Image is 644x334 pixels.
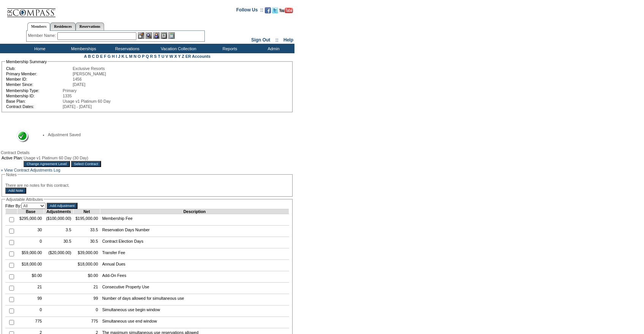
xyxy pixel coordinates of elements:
td: 775 [17,317,44,328]
a: X [174,54,177,59]
td: Annual Dues [100,260,289,271]
a: O [138,54,141,59]
td: 0 [73,305,100,317]
td: ($100,000.00) [44,214,73,226]
li: Adjustment Saved [48,132,282,137]
td: Reservations [104,44,148,53]
a: T [158,54,160,59]
a: W [169,54,173,59]
input: Select Contract [71,161,101,167]
td: $295,000.00 [17,214,44,226]
a: K [122,54,125,59]
span: Usage v1 Platinum 60 Day [63,99,111,103]
td: Follow Us :: [236,6,263,16]
td: Filter By: [5,203,46,209]
a: Help [283,37,293,43]
a: » View Contract Adjustments Log [1,168,60,172]
a: I [116,54,117,59]
td: $18,000.00 [17,260,44,271]
td: Description [100,209,289,214]
a: R [150,54,153,59]
span: [DATE] [73,82,85,87]
img: Reservations [161,32,167,39]
a: D [96,54,99,59]
td: $18,000.00 [73,260,100,271]
img: Become our fan on Facebook [265,7,271,13]
img: Subscribe to our YouTube Channel [279,8,293,13]
legend: Notes [5,172,17,177]
img: Follow us on Twitter [272,7,278,13]
a: Z [182,54,184,59]
td: 30.5 [44,237,73,248]
td: 21 [17,283,44,294]
td: 21 [73,283,100,294]
input: Change Agreement Level [24,161,70,167]
td: 30.5 [73,237,100,248]
span: Primary [63,88,77,93]
input: Add Adjustment [47,203,78,209]
div: Member Name: [28,32,57,39]
span: [PERSON_NAME] [73,72,106,76]
legend: Adjustable Attributes [5,197,44,202]
td: Home [17,44,61,53]
a: E [100,54,103,59]
span: 1456 [73,77,82,81]
td: Member ID: [6,77,72,81]
td: 99 [17,294,44,305]
a: Sign Out [251,37,270,43]
img: b_edit.gif [138,32,144,39]
a: B [88,54,91,59]
a: Subscribe to our YouTube Channel [279,10,293,14]
img: b_calculator.gif [168,32,175,39]
td: Member Since: [6,82,72,87]
td: Simultaneous use end window [100,317,289,328]
td: Membership ID: [6,94,62,98]
td: Simultaneous use begin window [100,305,289,317]
td: $39,000.00 [73,248,100,260]
span: [DATE] - [DATE] [63,104,92,109]
a: C [92,54,95,59]
td: ($20,000.00) [44,248,73,260]
a: Reservations [76,22,104,30]
td: Add-On Fees [100,271,289,283]
a: L [125,54,128,59]
td: Club: [6,66,72,71]
legend: Membership Summary [5,59,47,64]
td: Membership Type: [6,88,62,93]
td: Base Plan: [6,99,62,103]
a: V [166,54,168,59]
td: Reservation Days Number [100,226,289,237]
td: $0.00 [73,271,100,283]
a: J [118,54,120,59]
td: Membership Fee [100,214,289,226]
td: Active Plan: [2,156,23,160]
td: Contract Dates: [6,104,62,109]
td: $59,000.00 [17,248,44,260]
span: Usage v1 Platinum 60 Day (30 Day) [24,156,88,160]
a: Q [146,54,149,59]
a: S [154,54,157,59]
a: H [112,54,115,59]
img: Impersonate [153,32,160,39]
img: Success Message [12,130,29,143]
a: G [108,54,111,59]
td: Contract Election Days [100,237,289,248]
a: F [104,54,106,59]
a: M [129,54,133,59]
td: Primary Member: [6,72,72,76]
a: Y [178,54,181,59]
td: Base [17,209,44,214]
td: Net [73,209,100,214]
td: Adjustments [44,209,73,214]
span: :: [275,37,278,43]
td: $195,000.00 [73,214,100,226]
a: ER Accounts [185,54,210,59]
img: Compass Home [6,2,56,17]
a: P [142,54,145,59]
td: Admin [251,44,294,53]
input: Add Note [5,188,26,194]
a: Residences [50,22,76,30]
a: A [84,54,87,59]
span: 1335 [63,94,72,98]
td: Reports [207,44,251,53]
